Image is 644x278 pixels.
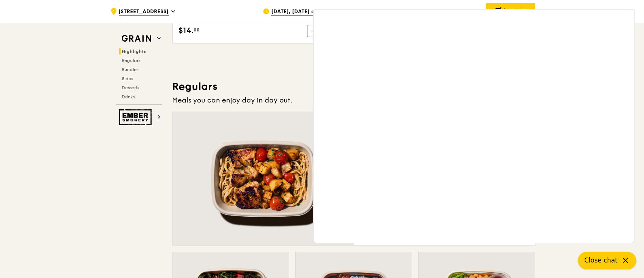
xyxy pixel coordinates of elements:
span: $172.95 [503,7,526,14]
span: Highlights [122,49,146,54]
img: Grain web logo [119,32,154,45]
span: Sides [122,76,133,81]
img: Ember Smokery web logo [119,109,154,125]
span: Regulars [122,58,141,63]
span: Close chat [584,256,618,265]
span: Bundles [122,67,139,72]
h3: Regulars [172,80,535,93]
span: $14. [179,25,194,36]
span: [STREET_ADDRESS] [119,8,169,16]
span: 00 [194,27,200,33]
span: Desserts [122,85,140,90]
span: Drinks [122,94,135,99]
button: Close chat [578,252,636,269]
div: Meals you can enjoy day in day out. [172,95,535,106]
span: [DATE], [DATE] at 5:30PM–6:30PM [271,8,362,16]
